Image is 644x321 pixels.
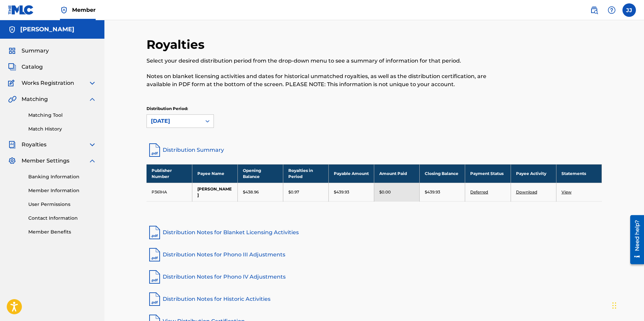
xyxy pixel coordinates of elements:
img: pdf [147,291,163,307]
div: Help [605,3,618,17]
p: Select your desired distribution period from the drop-down menu to see a summary of information f... [147,57,497,65]
a: Distribution Notes for Historic Activities [147,291,602,307]
div: User Menu [622,3,636,17]
th: Amount Paid [374,164,420,183]
a: Distribution Notes for Blanket Licensing Activities [147,224,602,241]
img: Accounts [8,26,16,34]
iframe: Chat Widget [610,289,644,321]
img: search [590,6,598,14]
th: Payment Status [465,164,511,183]
img: Top Rightsholder [60,6,68,14]
p: Distribution Period: [147,106,214,112]
img: Summary [8,47,16,55]
th: Payee Name [192,164,237,183]
span: Works Registration [22,79,74,87]
p: $438.96 [243,189,259,195]
span: Catalog [22,63,43,71]
img: expand [88,141,96,149]
img: expand [88,95,96,103]
a: Distribution Notes for Phono III Adjustments [147,247,602,263]
a: CatalogCatalog [8,63,43,71]
a: User Permissions [28,201,96,208]
a: Banking Information [28,173,96,180]
a: Deferred [470,189,488,194]
img: pdf [147,269,163,285]
th: Payee Activity [511,164,556,183]
img: expand [88,79,96,87]
a: Contact Information [28,215,96,222]
img: expand [88,157,96,165]
th: Statements [556,164,602,183]
img: MLC Logo [8,5,34,15]
a: Distribution Summary [147,142,602,158]
p: $0.97 [288,189,299,195]
a: Public Search [587,3,601,17]
h5: Jovon Jordan [20,26,74,33]
a: View [561,189,572,194]
p: Notes on blanket licensing activities and dates for historical unmatched royalties, as well as th... [147,72,497,88]
th: Payable Amount [329,164,374,183]
span: Member Settings [22,157,69,165]
img: pdf [147,247,163,263]
img: Catalog [8,63,16,71]
p: $439.93 [425,189,440,195]
span: Member [72,6,96,14]
a: Match History [28,126,96,133]
span: Royalties [22,141,46,149]
img: Royalties [8,141,16,149]
a: Member Benefits [28,228,96,236]
iframe: Resource Center [625,212,644,268]
div: Drag [612,295,616,316]
a: Download [516,189,537,194]
a: SummarySummary [8,47,49,55]
img: Member Settings [8,157,16,165]
a: Member Information [28,187,96,194]
img: help [608,6,616,14]
img: Works Registration [8,79,17,87]
p: $439.93 [334,189,349,195]
a: Distribution Notes for Phono IV Adjustments [147,269,602,285]
img: Matching [8,95,17,103]
th: Royalties in Period [283,164,328,183]
th: Closing Balance [420,164,465,183]
img: distribution-summary-pdf [147,142,163,158]
td: [PERSON_NAME] [192,183,237,201]
a: Matching Tool [28,112,96,119]
span: Matching [22,95,48,103]
th: Opening Balance [237,164,283,183]
div: [DATE] [151,117,197,125]
p: $0.00 [379,189,391,195]
h2: Royalties [147,37,208,52]
span: Summary [22,47,49,55]
img: pdf [147,224,163,241]
td: P361HA [147,183,192,201]
th: Publisher Number [147,164,192,183]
